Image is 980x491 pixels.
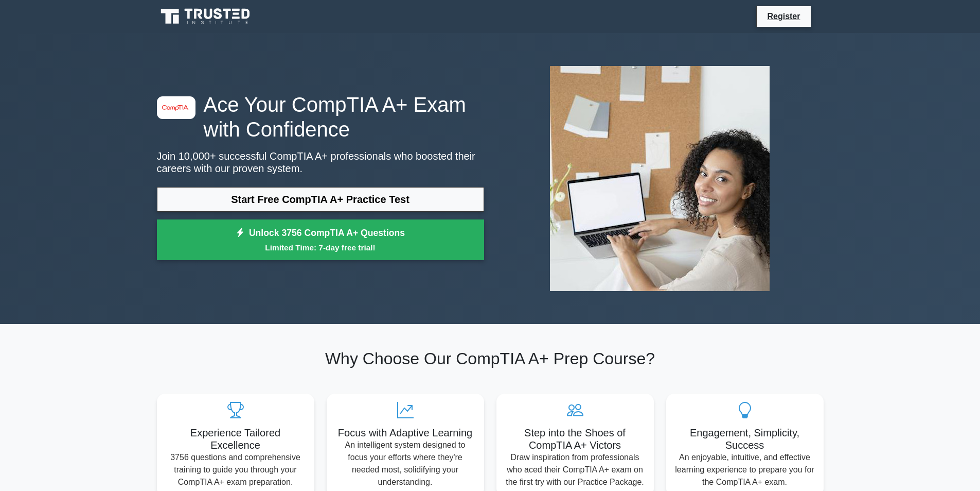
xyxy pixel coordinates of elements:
p: Join 10,000+ successful CompTIA A+ professionals who boosted their careers with our proven system. [157,150,484,175]
a: Unlock 3756 CompTIA A+ QuestionsLimited Time: 7-day free trial! [157,219,484,261]
a: Start Free CompTIA A+ Practice Test [157,187,484,212]
h5: Focus with Adaptive Learning [335,427,476,439]
p: 3756 questions and comprehensive training to guide you through your CompTIA A+ exam preparation. [165,451,306,488]
h5: Engagement, Simplicity, Success [674,427,815,451]
p: An enjoyable, intuitive, and effective learning experience to prepare you for the CompTIA A+ exam. [674,451,815,488]
p: Draw inspiration from professionals who aced their CompTIA A+ exam on the first try with our Prac... [505,451,646,488]
h5: Step into the Shoes of CompTIA A+ Victors [505,427,646,451]
h2: Why Choose Our CompTIA A+ Prep Course? [157,349,824,368]
a: Register [761,10,806,23]
h5: Experience Tailored Excellence [165,427,306,451]
small: Limited Time: 7-day free trial! [170,242,471,253]
h1: Ace Your CompTIA A+ Exam with Confidence [157,92,484,142]
p: An intelligent system designed to focus your efforts where they're needed most, solidifying your ... [335,439,476,488]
